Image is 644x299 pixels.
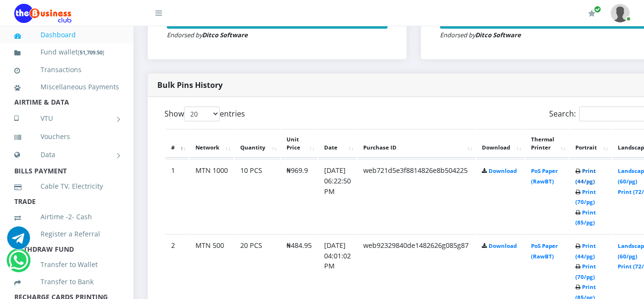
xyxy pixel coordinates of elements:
a: Fund wallet[51,709.50] [14,41,119,64]
th: Purchase ID: activate to sort column ascending [358,129,475,159]
a: Transfer to Wallet [14,254,119,276]
a: Download [489,167,517,174]
a: Miscellaneous Payments [14,76,119,98]
td: ₦969.9 [281,159,317,233]
strong: Bulk Pins History [157,80,223,90]
strong: Ditco Software [202,31,248,39]
td: [DATE] 06:22:50 PM [318,159,357,233]
strong: Ditco Software [475,31,521,39]
a: Dashboard [14,24,119,46]
a: Vouchers [14,126,119,148]
a: VTU [14,107,119,130]
small: Endorsed by [167,31,248,39]
a: Airtime -2- Cash [14,206,119,228]
a: Data [14,143,119,167]
a: Print (70/pg) [575,188,596,206]
label: Show entries [164,107,245,121]
b: 51,709.50 [80,49,102,56]
i: Renew/Upgrade Subscription [588,10,595,17]
a: Transfer to Bank [14,271,119,293]
td: web721d5e3f8814826e8b504225 [358,159,475,233]
th: Quantity: activate to sort column ascending [235,129,280,159]
a: Print (44/pg) [575,242,596,260]
th: Unit Price: activate to sort column ascending [281,129,317,159]
th: Network: activate to sort column ascending [190,129,234,159]
td: MTN 1000 [190,159,234,233]
a: Print (44/pg) [575,167,596,185]
th: Date: activate to sort column ascending [318,129,357,159]
a: PoS Paper (RawBT) [531,242,558,260]
a: PoS Paper (RawBT) [531,167,558,185]
a: Print (85/pg) [575,209,596,226]
a: Print (70/pg) [575,263,596,280]
th: Portrait: activate to sort column ascending [570,129,611,159]
th: Thermal Printer: activate to sort column ascending [525,129,569,159]
a: Register a Referral [14,223,119,245]
td: 1 [165,159,189,233]
th: #: activate to sort column descending [165,129,189,159]
span: Renew/Upgrade Subscription [594,6,601,13]
a: Chat for support [7,234,30,249]
td: 10 PCS [235,159,280,233]
select: Showentries [184,107,220,121]
small: [ ] [78,49,104,56]
a: Chat for support [9,256,28,272]
a: Download [489,242,517,249]
a: Transactions [14,59,119,81]
img: Logo [14,4,72,23]
img: User [611,4,630,22]
a: Cable TV, Electricity [14,175,119,197]
small: Endorsed by [440,31,521,39]
th: Download: activate to sort column ascending [476,129,524,159]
